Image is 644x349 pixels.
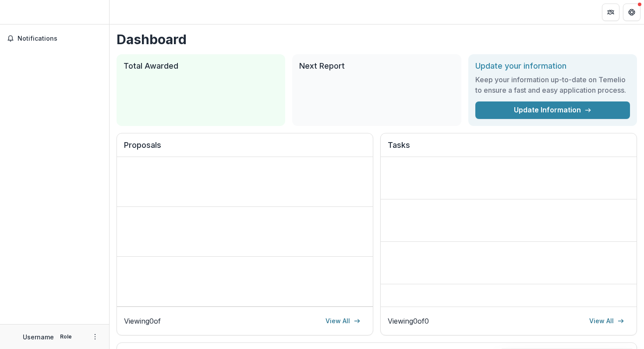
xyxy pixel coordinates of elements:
[388,316,429,326] p: Viewing 0 of 0
[623,3,640,21] button: Get Help
[475,74,630,95] h3: Keep your information up-to-date on Temelio to ensure a fast and easy application process.
[320,314,366,328] a: View All
[602,3,619,21] button: Partners
[124,140,366,157] h2: Proposals
[57,333,74,341] p: Role
[4,31,106,45] button: Notifications
[124,316,161,326] p: Viewing 0 of
[18,35,102,42] span: Notifications
[124,61,278,71] h2: Total Awarded
[475,61,630,71] h2: Update your information
[299,61,454,71] h2: Next Report
[117,31,637,47] h1: Dashboard
[388,140,630,157] h2: Tasks
[584,314,630,328] a: View All
[90,332,100,342] button: More
[23,332,54,342] p: Username
[475,101,630,119] a: Update Information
